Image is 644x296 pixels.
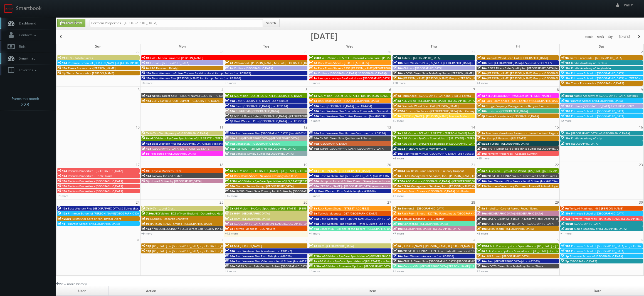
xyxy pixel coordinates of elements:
a: +5 more [393,119,404,123]
span: 7:30a [309,56,321,60]
span: Cirillas - [GEOGRAPHIC_DATA] [234,66,273,70]
span: L&amp;E Research Charlotte [150,217,188,221]
span: 7a [477,94,485,98]
span: NY989 Direct Sale Country Inn & Suites by [GEOGRAPHIC_DATA], [GEOGRAPHIC_DATA] [236,189,349,193]
span: 10a [142,76,151,80]
span: 10a [142,147,151,151]
span: AEG Vision - EyeCare Specialties of [US_STATE] - [PERSON_NAME] Eyecare Associates - [PERSON_NAME] [150,136,288,140]
span: AEG Vision - EyeCare Specialties of [US_STATE][PERSON_NAME] Eyecare Associates [238,179,349,183]
span: 7a [393,131,401,135]
span: 7a [393,174,401,178]
span: TXP80 [GEOGRAPHIC_DATA] [GEOGRAPHIC_DATA] [320,147,384,151]
span: Stratus Surfaces - [GEOGRAPHIC_DATA] Slab Gallery [406,109,475,113]
span: 8:30a [225,179,237,183]
span: 5p [142,152,150,156]
span: 10a [142,142,151,145]
span: Best Western Plus [PERSON_NAME] Inn &amp; Suites (Loc #35036) [152,76,241,80]
span: ND096 Direct Sale MainStay Suites [PERSON_NAME] [403,71,473,75]
a: +20 more [393,81,406,85]
span: Fairway Inn and Suites [152,174,182,178]
span: Primrose School of [GEOGRAPHIC_DATA] [569,99,623,103]
button: day [606,33,615,40]
span: Landrys - Landrys Seafood House [GEOGRAPHIC_DATA] GALV [318,76,398,80]
span: HGV - [GEOGRAPHIC_DATA] [234,217,270,221]
span: Teriyaki Madness - 267 [GEOGRAPHIC_DATA] [318,211,377,215]
span: *RESCHEDULING* VA067 Direct Sale Comfort Suites [GEOGRAPHIC_DATA] [487,174,585,178]
span: Best Western Plus [US_STATE][GEOGRAPHIC_DATA] [GEOGRAPHIC_DATA] (Loc #37096) [403,61,517,65]
span: 10a [477,152,487,156]
span: 7a [225,217,233,221]
span: 10a [309,104,319,108]
span: Tutera - [GEOGRAPHIC_DATA] [402,56,440,60]
span: Rack Room Shoes - 1254 [GEOGRAPHIC_DATA] [318,99,379,103]
span: Primrose School of [PERSON_NAME][GEOGRAPHIC_DATA] [68,211,143,215]
span: Hampton Inn and Suites Coeur d'Alene (second shoot) [320,179,392,183]
span: AEG Vision - [GEOGRAPHIC_DATA] - [GEOGRAPHIC_DATA] [402,99,475,103]
span: Primrose School of [GEOGRAPHIC_DATA] [571,114,624,118]
span: 8a [309,61,317,65]
span: Best Western Plus [GEOGRAPHIC_DATA] (Loc #48184) [152,142,223,145]
span: Tierra Encantada - [GEOGRAPHIC_DATA] [486,114,539,118]
span: 7a [58,56,65,60]
span: Bids [16,44,26,49]
span: Primrose School of [GEOGRAPHIC_DATA] [66,222,120,226]
span: 11a [477,184,487,188]
span: 7a [225,61,233,65]
span: Element6 - [GEOGRAPHIC_DATA] [402,206,444,210]
span: 10a [393,66,403,70]
span: AEG Vision - ECS of [US_STATE] - Drs. [PERSON_NAME] and [PERSON_NAME] [318,94,418,98]
span: Rack Room Shoes - 1253 [PERSON_NAME][GEOGRAPHIC_DATA] [318,66,401,70]
span: 8a [309,66,317,70]
span: 10a [393,152,403,156]
span: 10a [225,184,235,188]
span: [GEOGRAPHIC_DATA] [320,142,347,145]
span: Will [624,3,635,8]
span: 10a [309,179,319,183]
span: Best Western Plus [GEOGRAPHIC_DATA] (Loc #05665) [403,152,474,156]
span: 9a [477,104,485,108]
span: 10a [58,206,67,210]
span: Firebirds Wood Fired Grill [GEOGRAPHIC_DATA] [486,56,548,60]
span: FL572 Direct Sale Quality Inn [GEOGRAPHIC_DATA] North I-75 [487,66,569,70]
a: +3 more [309,194,320,198]
span: Best [GEOGRAPHIC_DATA] (Loc #44494) [320,104,372,108]
span: 8a [393,136,401,140]
span: 9a [561,56,569,60]
span: 2p [309,189,317,193]
span: NH087 Direct Sale [PERSON_NAME][GEOGRAPHIC_DATA], Ascend Hotel Collection [152,94,261,98]
span: Best [GEOGRAPHIC_DATA] & Suites (Loc #37117) [487,61,552,65]
span: 9a [561,206,569,210]
span: AEG Vision - EyeCare Specialties of [GEOGRAPHIC_DATA] - Medfield Eye Associates [402,142,511,145]
span: 10a [561,104,570,108]
span: Perform Properties - [GEOGRAPHIC_DATA] [68,189,123,193]
span: 9a [393,217,401,221]
span: 10a [561,66,570,70]
span: Tutera - [GEOGRAPHIC_DATA] [490,142,529,145]
a: +16 more [225,194,238,198]
span: CELA4 Management Services, Inc. - [PERSON_NAME] Genesis [402,184,483,188]
img: smartbook-logo.png [4,4,13,13]
span: Southern Veterinary Partners - Livewell Animal Urgent Care of [PERSON_NAME] [486,131,591,135]
span: 8a [393,104,401,108]
span: L&amp;E Research [US_STATE] [486,136,526,140]
span: 10a [309,109,319,113]
a: +6 more [225,81,236,85]
span: 7:30a [393,179,405,183]
input: Search for Events [90,19,263,27]
span: AEG Vision - ECS of [US_STATE] - [PERSON_NAME] EyeCare - [GEOGRAPHIC_DATA] ([GEOGRAPHIC_DATA]) [402,131,538,135]
span: 10a [309,217,319,221]
span: Best Western Plus Suites Downtown (Loc #61037) [320,114,386,118]
span: [PERSON_NAME] Memory Care [406,147,446,151]
span: 9a [393,142,401,145]
span: 8a [393,184,401,188]
span: Best Western Plus [GEOGRAPHIC_DATA] (Loc #62024) [236,131,306,135]
span: 10a [561,136,570,140]
span: 10a [561,142,570,145]
span: 10a [309,184,319,188]
span: BU #[GEOGRAPHIC_DATA] ([GEOGRAPHIC_DATA]) [236,136,299,140]
span: 10a [225,142,235,145]
a: +4 more [309,119,320,123]
span: 8:30a [393,109,405,113]
span: HGV - Kohala Suites [66,56,93,60]
span: Best Western Plus [GEOGRAPHIC_DATA] (Loc #11187) [320,174,390,178]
